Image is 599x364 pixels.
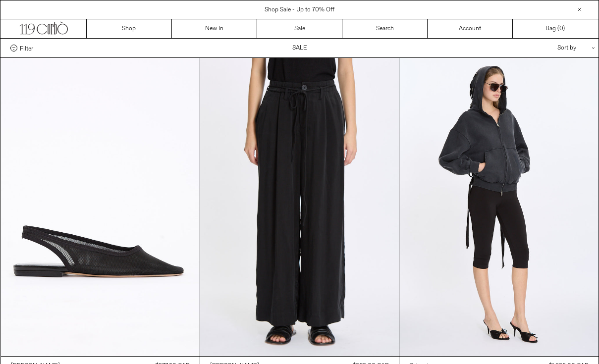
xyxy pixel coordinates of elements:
[428,19,513,38] a: Account
[513,19,598,38] a: Bag ()
[559,25,563,33] span: 0
[257,19,342,38] a: Sale
[172,19,257,38] a: New In
[265,6,334,14] a: Shop Sale - Up to 70% Off
[87,19,172,38] a: Shop
[399,58,598,356] img: Balenciaga Lace-Up Zip-Up Hoodie
[20,45,33,52] span: Filter
[1,58,200,356] img: Dries Van Noten Shinyback Flat
[559,24,565,33] span: )
[499,39,589,57] div: Sort by
[200,58,399,356] img: Lauren Manoogian Sanded Trouser
[342,19,428,38] a: Search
